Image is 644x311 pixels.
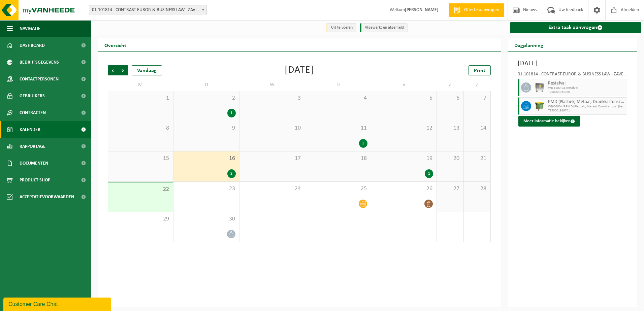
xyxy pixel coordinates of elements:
img: WB-1100-HPE-GN-50 [535,101,545,111]
span: 10 [243,125,301,132]
span: Navigatie [20,20,40,37]
td: M [108,79,173,91]
span: 21 [467,155,487,162]
span: Bedrijfsgegevens [20,54,59,71]
span: 20 [440,155,460,162]
span: Vorige [108,65,118,75]
span: 14 [467,125,487,132]
td: D [305,79,371,91]
span: 15 [111,155,170,162]
span: WB-1100-GA restafval [548,86,625,90]
a: Extra taak aanvragen [510,22,642,33]
span: 6 [440,95,460,102]
td: Z [464,79,491,91]
a: Print [469,65,491,75]
div: 2 [227,169,236,178]
span: 22 [111,186,170,193]
span: 4 [309,95,367,102]
td: W [239,79,305,91]
td: Z [437,79,464,91]
span: Gebruikers [20,88,45,104]
span: Volgende [118,65,128,75]
span: 1 [111,95,170,102]
span: Documenten [20,155,48,172]
td: V [371,79,437,91]
span: 28 [467,185,487,193]
h3: [DATE] [518,59,627,69]
span: Product Shop [20,172,50,188]
span: 23 [177,185,235,193]
div: 1 [425,169,433,178]
span: 2 [177,95,235,102]
li: Uit te voeren [326,23,356,32]
span: 9 [177,125,235,132]
h2: Overzicht [98,38,133,51]
span: 17 [243,155,301,162]
span: Dashboard [20,37,45,54]
span: WB-0660-HP PMD (Plastiek, Metaal, Drankkartons) (bedrijven) [548,105,625,109]
span: 01-101814 - CONTRAST-EUROP. & BUSINESS LAW - ZAVENTEM [89,5,207,15]
a: Offerte aanvragen [449,3,504,17]
span: 01-101814 - CONTRAST-EUROP. & BUSINESS LAW - ZAVENTEM [89,5,206,15]
span: Contracten [20,104,46,121]
strong: [PERSON_NAME] [405,7,439,12]
div: 1 [227,109,236,117]
span: PMD (Plastiek, Metaal, Drankkartons) (bedrijven) [548,99,625,105]
div: 1 [359,139,367,148]
span: 29 [111,215,170,223]
span: 3 [243,95,301,102]
span: 11 [309,125,367,132]
span: 19 [375,155,433,162]
span: Print [474,68,485,73]
iframe: chat widget [3,296,112,311]
div: 01-101814 - CONTRAST-EUROP. & BUSINESS LAW - ZAVENTEM [518,72,627,79]
div: [DATE] [285,65,314,75]
img: WB-1100-GAL-GY-02 [535,82,545,93]
span: 12 [375,125,433,132]
h2: Dagplanning [508,38,550,51]
div: Vandaag [132,65,162,75]
span: 13 [440,125,460,132]
span: T250001931920 [548,90,625,94]
span: 27 [440,185,460,193]
span: Rapportage [20,138,45,155]
span: 24 [243,185,301,193]
span: 18 [309,155,367,162]
span: Offerte aanvragen [462,7,501,13]
span: 5 [375,95,433,102]
span: Restafval [548,81,625,86]
span: Contactpersonen [20,71,59,88]
span: 8 [111,125,170,132]
span: 26 [375,185,433,193]
span: Kalender [20,121,40,138]
td: D [173,79,239,91]
span: 16 [177,155,235,162]
span: 7 [467,95,487,102]
button: Meer informatie bekijken [518,116,580,127]
span: Acceptatievoorwaarden [20,188,74,205]
li: Afgewerkt en afgemeld [360,23,408,32]
span: T250001929741 [548,109,625,113]
span: 25 [309,185,367,193]
span: 30 [177,215,235,223]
